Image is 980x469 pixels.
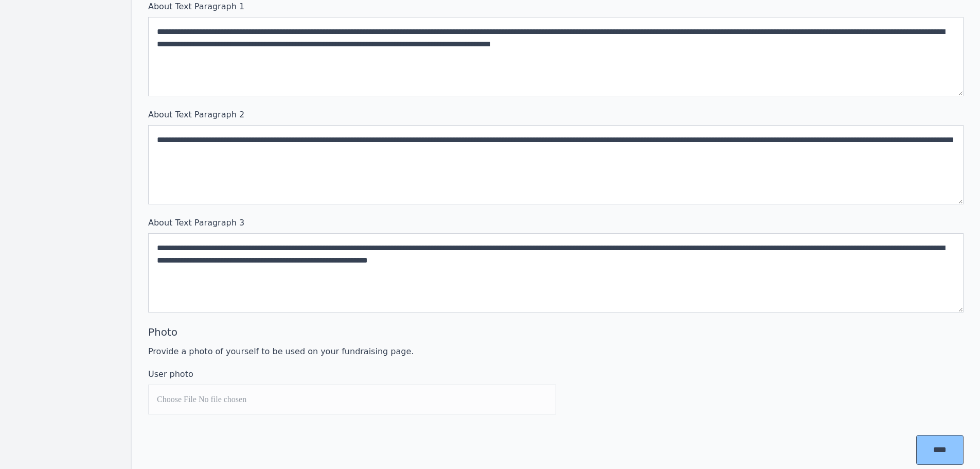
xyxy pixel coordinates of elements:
[148,1,964,13] label: About Text Paragraph 1
[148,325,964,339] h2: Photo
[148,368,556,380] label: User photo
[148,345,964,358] p: Provide a photo of yourself to be used on your fundraising page.
[148,217,964,229] label: About Text Paragraph 3
[148,109,964,121] label: About Text Paragraph 2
